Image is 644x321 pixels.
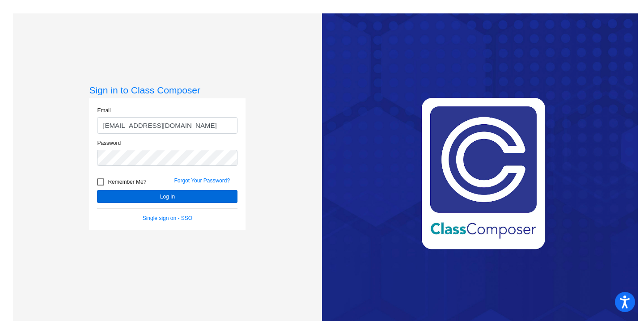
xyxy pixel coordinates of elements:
label: Email [97,106,110,114]
a: Single sign on - SSO [143,215,192,221]
h3: Sign in to Class Composer [89,84,246,96]
span: Remember Me? [108,177,146,187]
a: Forgot Your Password? [174,177,230,184]
label: Password [97,139,121,147]
button: Log In [97,190,237,203]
